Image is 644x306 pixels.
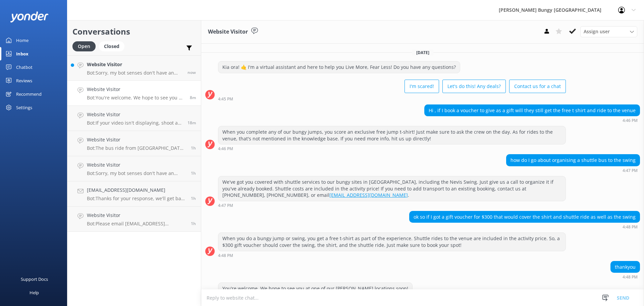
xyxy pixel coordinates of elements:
[87,145,186,151] p: Bot: The bus ride from [GEOGRAPHIC_DATA] to the [GEOGRAPHIC_DATA] location takes about 45 minutes...
[409,224,640,229] div: Sep 08 2025 04:48pm (UTC +12:00) Pacific/Auckland
[72,41,96,51] div: Open
[87,61,182,68] h4: Website Visitor
[72,25,196,38] h2: Conversations
[442,80,506,93] button: Let's do this! Any deals?
[623,225,638,229] strong: 4:48 PM
[67,55,201,81] a: Website VisitorBot:Sorry, my bot senses don't have an answer for that, please try and rephrase yo...
[67,131,201,156] a: Website VisitorBot:The bus ride from [GEOGRAPHIC_DATA] to the [GEOGRAPHIC_DATA] location takes ab...
[191,170,196,176] span: Sep 08 2025 03:30pm (UTC +12:00) Pacific/Auckland
[67,207,201,232] a: Website VisitorBot:Please email [EMAIL_ADDRESS][DOMAIN_NAME], and we will be able to help. Just r...
[67,181,201,207] a: [EMAIL_ADDRESS][DOMAIN_NAME]Bot:Thanks for your response, we'll get back to you as soon as we can...
[190,95,196,100] span: Sep 08 2025 04:48pm (UTC +12:00) Pacific/Auckland
[187,120,196,126] span: Sep 08 2025 04:38pm (UTC +12:00) Pacific/Auckland
[87,111,182,118] h4: Website Visitor
[509,80,566,93] button: Contact us for a chat
[16,60,33,74] div: Chatbot
[21,272,48,286] div: Support Docs
[580,26,637,37] div: Assign User
[506,155,640,166] div: how do I go about organising a shuttle bus to the swing
[16,101,32,114] div: Settings
[87,170,186,176] p: Bot: Sorry, my bot senses don't have an answer for that, please try and rephrase your question, I...
[87,186,186,194] h4: [EMAIL_ADDRESS][DOMAIN_NAME]
[72,42,99,50] a: Open
[218,97,233,101] strong: 4:45 PM
[87,70,182,76] p: Bot: Sorry, my bot senses don't have an answer for that, please try and rephrase your question, I...
[218,61,460,73] div: Kia ora! 🤙 I'm a virtual assistant and here to help you Live More, Fear Less! Do you have any que...
[584,28,610,35] span: Assign user
[191,145,196,151] span: Sep 08 2025 03:42pm (UTC +12:00) Pacific/Auckland
[218,283,412,294] div: You're welcome. We hope to see you at one of our [PERSON_NAME] locations soon!
[87,136,186,143] h4: Website Visitor
[218,203,566,208] div: Sep 08 2025 04:47pm (UTC +12:00) Pacific/Auckland
[218,233,566,251] div: When you do a bungy jump or swing, you get a free t-shirt as part of the experience. Shuttle ride...
[218,204,233,208] strong: 4:47 PM
[623,169,638,173] strong: 4:47 PM
[99,41,124,51] div: Closed
[87,161,186,169] h4: Website Visitor
[67,81,201,106] a: Website VisitorBot:You're welcome. We hope to see you at one of our [PERSON_NAME] locations soon!8m
[218,254,233,258] strong: 4:48 PM
[16,87,42,101] div: Recommend
[16,47,29,60] div: Inbox
[218,253,566,258] div: Sep 08 2025 04:48pm (UTC +12:00) Pacific/Auckland
[87,221,186,227] p: Bot: Please email [EMAIL_ADDRESS][DOMAIN_NAME], and we will be able to help. Just remember, our s...
[405,80,439,93] button: I'm scared!
[191,195,196,201] span: Sep 08 2025 03:28pm (UTC +12:00) Pacific/Auckland
[410,211,640,223] div: ok so if I got a gift voucher for $300 that would cover the shirt and shuttle ride as well as the...
[329,192,408,198] a: [EMAIL_ADDRESS][DOMAIN_NAME]
[187,70,196,75] span: Sep 08 2025 04:56pm (UTC +12:00) Pacific/Auckland
[10,11,49,23] img: yonder-white-logo.png
[87,120,182,126] p: Bot: If your video isn't displaying, shoot an email to [EMAIL_ADDRESS][DOMAIN_NAME] and our tech ...
[218,96,566,101] div: Sep 08 2025 04:45pm (UTC +12:00) Pacific/Auckland
[67,106,201,131] a: Website VisitorBot:If your video isn't displaying, shoot an email to [EMAIL_ADDRESS][DOMAIN_NAME]...
[218,126,566,144] div: When you complete any of our bungy jumps, you score an exclusive free jump t-shirt! Just make sur...
[218,146,566,151] div: Sep 08 2025 04:46pm (UTC +12:00) Pacific/Auckland
[425,105,640,116] div: Hi , if I book a voucher to give as a gift will they still get the free t shirt and ride to the v...
[87,195,186,202] p: Bot: Thanks for your response, we'll get back to you as soon as we can during opening hours.
[623,275,638,279] strong: 4:48 PM
[191,221,196,226] span: Sep 08 2025 03:06pm (UTC +12:00) Pacific/Auckland
[30,286,39,299] div: Help
[424,118,640,123] div: Sep 08 2025 04:46pm (UTC +12:00) Pacific/Auckland
[16,74,32,87] div: Reviews
[506,168,640,173] div: Sep 08 2025 04:47pm (UTC +12:00) Pacific/Auckland
[87,212,186,219] h4: Website Visitor
[16,34,29,47] div: Home
[208,28,248,36] h3: Website Visitor
[99,42,128,50] a: Closed
[67,156,201,181] a: Website VisitorBot:Sorry, my bot senses don't have an answer for that, please try and rephrase yo...
[610,274,640,279] div: Sep 08 2025 04:48pm (UTC +12:00) Pacific/Auckland
[412,50,433,55] span: [DATE]
[623,119,638,123] strong: 4:46 PM
[218,147,233,151] strong: 4:46 PM
[218,176,566,201] div: We've got you covered with shuttle services to our bungy sites in [GEOGRAPHIC_DATA], including th...
[87,95,185,101] p: Bot: You're welcome. We hope to see you at one of our [PERSON_NAME] locations soon!
[87,86,185,93] h4: Website Visitor
[611,261,640,273] div: thankyou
